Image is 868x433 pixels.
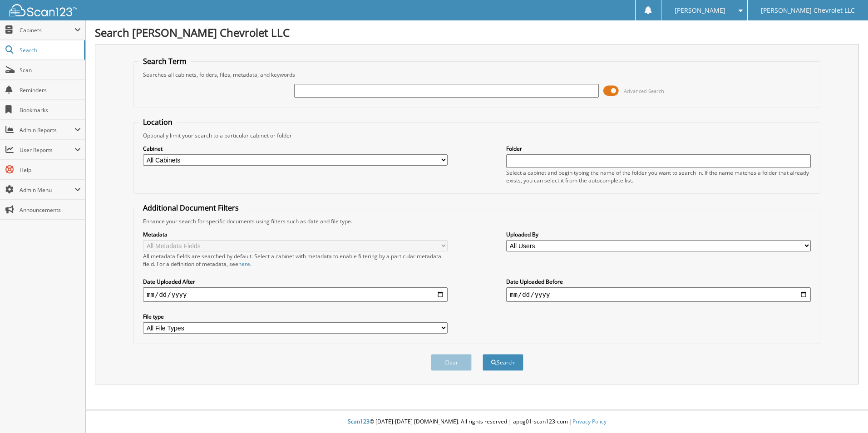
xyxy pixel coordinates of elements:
[143,252,448,268] div: All metadata fields are searched by default. Select a cabinet with metadata to enable filtering b...
[431,354,472,371] button: Clear
[20,146,74,154] span: User Reports
[138,71,815,79] div: Searches all cabinets, folders, files, metadata, and keywords
[138,56,191,66] legend: Search Term
[506,278,811,285] label: Date Uploaded Before
[143,287,448,302] input: start
[675,8,725,13] span: [PERSON_NAME]
[506,169,811,184] div: Select a cabinet and begin typing the name of the folder you want to search in. If the name match...
[86,411,868,433] div: © [DATE]-[DATE] [DOMAIN_NAME]. All rights reserved | appg01-scan123-com |
[823,389,868,433] iframe: Chat Widget
[20,106,81,114] span: Bookmarks
[483,354,523,371] button: Search
[348,418,370,425] span: Scan123
[9,4,77,16] img: scan123-logo-white.svg
[138,132,815,139] div: Optionally limit your search to a particular cabinet or folder
[138,217,815,225] div: Enhance your search for specific documents using filters such as date and file type.
[506,287,811,302] input: end
[20,186,74,194] span: Admin Menu
[761,8,855,13] span: [PERSON_NAME] Chevrolet LLC
[238,260,250,268] a: here
[20,126,74,134] span: Admin Reports
[572,418,607,425] a: Privacy Policy
[143,313,448,320] label: File type
[95,25,859,40] h1: Search [PERSON_NAME] Chevrolet LLC
[143,231,448,238] label: Metadata
[138,203,243,213] legend: Additional Document Filters
[143,278,448,285] label: Date Uploaded After
[624,88,664,94] span: Advanced Search
[20,66,81,74] span: Scan
[20,46,79,54] span: Search
[138,117,177,127] legend: Location
[20,166,81,174] span: Help
[20,206,81,214] span: Announcements
[143,145,448,153] label: Cabinet
[20,26,74,34] span: Cabinets
[506,145,811,153] label: Folder
[20,86,81,94] span: Reminders
[506,231,811,238] label: Uploaded By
